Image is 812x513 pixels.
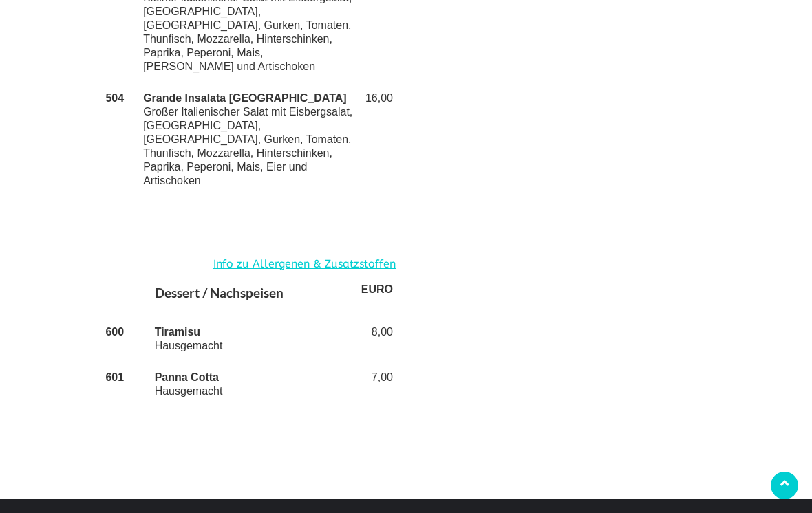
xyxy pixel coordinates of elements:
[343,316,396,362] td: 8,00
[343,362,396,407] td: 7,00
[155,326,200,338] strong: Tiramisu
[105,92,124,104] strong: 504
[213,254,396,274] a: Info zu Allergenen & Zusatzstoffen
[155,371,219,383] strong: Panna Cotta
[152,362,343,407] td: Hausgemacht
[155,283,340,307] h4: Dessert / Nachspeisen
[359,83,396,197] td: 16,00
[143,92,346,104] strong: Grande Insalata [GEOGRAPHIC_DATA]
[140,83,359,197] td: Großer Italienischer Salat mit Eisbergsalat, [GEOGRAPHIC_DATA], [GEOGRAPHIC_DATA], Gurken, Tomate...
[152,316,343,362] td: Hausgemacht
[105,326,124,338] strong: 600
[105,371,124,383] strong: 601
[361,283,393,295] strong: EURO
